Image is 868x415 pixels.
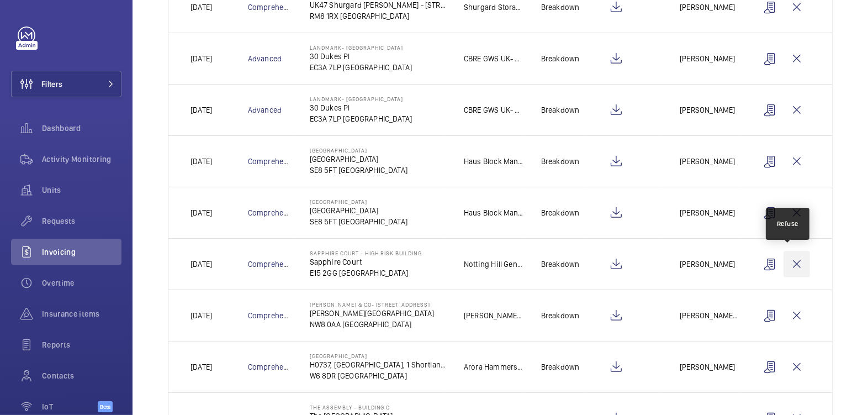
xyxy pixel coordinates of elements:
p: [DATE] [190,310,212,321]
span: Invoicing [42,246,121,258]
p: [DATE] [190,2,212,13]
p: Breakdown [541,104,580,115]
p: [DATE] [190,259,212,270]
p: Haus Block Management - [PERSON_NAME] [464,207,523,218]
span: Beta [98,401,113,412]
a: Comprehensive [248,208,302,217]
a: Comprehensive [248,363,302,371]
p: Breakdown [541,156,580,167]
button: Filters [11,71,121,97]
p: W6 8DR [GEOGRAPHIC_DATA] [310,370,446,381]
p: [PERSON_NAME] & Co- [STREET_ADDRESS] [310,301,434,308]
p: SE8 5FT [GEOGRAPHIC_DATA] [310,165,408,176]
p: Breakdown [541,2,580,13]
p: Sapphire Court [310,256,422,267]
p: [PERSON_NAME] [PERSON_NAME] [680,310,739,321]
a: Comprehensive [248,157,302,166]
p: Landmark- [GEOGRAPHIC_DATA] [310,96,412,102]
p: The Assembly - Building C [310,404,410,411]
p: RM8 1RX [GEOGRAPHIC_DATA] [310,10,446,22]
p: NW8 0AA [GEOGRAPHIC_DATA] [310,319,434,330]
p: [PERSON_NAME] [680,361,735,372]
p: CBRE GWS UK- Landmark [GEOGRAPHIC_DATA] [464,53,523,64]
p: H0737, [GEOGRAPHIC_DATA], 1 Shortlands, [GEOGRAPHIC_DATA] [310,359,446,370]
a: Advanced [248,54,282,63]
p: Shurgard Storage [464,2,523,13]
p: [GEOGRAPHIC_DATA] [310,198,408,205]
p: Arora Hammersmith Limited [464,361,523,372]
p: EC3A 7LP [GEOGRAPHIC_DATA] [310,113,412,124]
p: [DATE] [190,156,212,167]
p: SE8 5FT [GEOGRAPHIC_DATA] [310,216,408,227]
span: Reports [42,339,121,350]
span: Units [42,185,121,196]
a: Comprehensive [248,260,302,269]
p: [DATE] [190,53,212,64]
a: Comprehensive [248,3,302,12]
p: 30 Dukes Pl [310,51,412,62]
p: [DATE] [190,207,212,218]
p: E15 2GG [GEOGRAPHIC_DATA] [310,267,422,279]
p: [PERSON_NAME] & Co- [STREET_ADDRESS] [464,310,523,321]
p: Breakdown [541,361,580,372]
span: Insurance items [42,308,121,319]
a: Advanced [248,106,282,114]
p: Sapphire Court - High Risk Building [310,250,422,256]
p: [PERSON_NAME][GEOGRAPHIC_DATA] [310,308,434,319]
p: [PERSON_NAME] [680,207,735,218]
p: [GEOGRAPHIC_DATA] [310,147,408,154]
span: IoT [42,401,98,412]
span: Requests [42,216,121,227]
p: [PERSON_NAME] [680,156,735,167]
p: Notting Hill Genesis [464,259,523,270]
div: Refuse [777,219,798,229]
p: CBRE GWS UK- Landmark [GEOGRAPHIC_DATA] [464,104,523,115]
p: [PERSON_NAME] [680,53,735,64]
p: [PERSON_NAME] [680,104,735,115]
p: Breakdown [541,207,580,218]
p: 30 Dukes Pl [310,102,412,113]
a: Comprehensive [248,311,302,320]
p: [DATE] [190,361,212,372]
p: [DATE] [190,104,212,115]
span: Filters [41,78,62,90]
p: Haus Block Management - [PERSON_NAME] [464,156,523,167]
p: EC3A 7LP [GEOGRAPHIC_DATA] [310,62,412,73]
p: Breakdown [541,310,580,321]
p: [PERSON_NAME] [680,259,735,270]
p: Breakdown [541,53,580,64]
p: [GEOGRAPHIC_DATA] [310,205,408,216]
span: Overtime [42,277,121,288]
span: Contacts [42,370,121,381]
span: Dashboard [42,123,121,134]
span: Activity Monitoring [42,154,121,165]
p: [GEOGRAPHIC_DATA] [310,154,408,165]
p: [GEOGRAPHIC_DATA] [310,353,446,359]
p: Breakdown [541,259,580,270]
p: [PERSON_NAME] [680,2,735,13]
p: Landmark- [GEOGRAPHIC_DATA] [310,44,412,51]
